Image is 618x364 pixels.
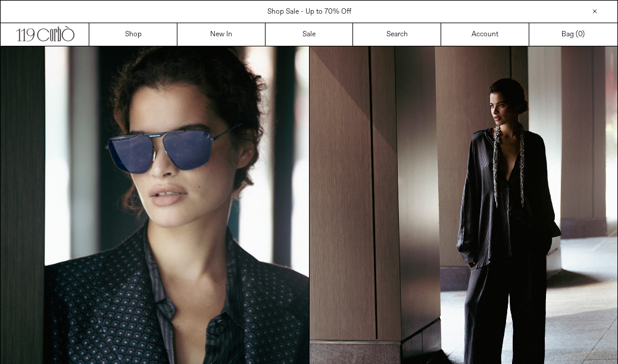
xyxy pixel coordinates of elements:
a: Sale [266,23,354,46]
span: 0 [578,30,582,39]
a: Search [353,23,441,46]
a: Shop [89,23,177,46]
span: ) [578,29,585,40]
a: New In [177,23,266,46]
a: Bag () [529,23,617,46]
a: Account [441,23,529,46]
a: Shop Sale - Up to 70% Off [267,7,351,17]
